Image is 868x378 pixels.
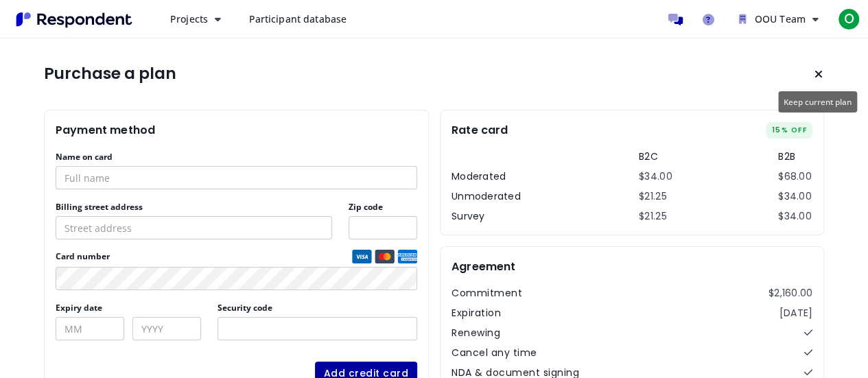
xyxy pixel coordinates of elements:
[778,209,812,224] td: $34.00
[451,121,508,139] h2: Rate card
[778,189,812,204] td: $34.00
[769,286,812,300] dd: $2,160.00
[170,12,208,25] span: Projects
[766,122,813,139] span: 15% OFF
[451,189,534,204] th: Unmoderated
[779,306,813,320] dd: [DATE]
[56,121,155,139] h2: Payment method
[451,286,522,300] dt: Commitment
[805,60,832,88] button: Keep current plan
[352,250,372,263] img: visa credit card logo
[375,250,395,263] img: mastercard credit card logo
[835,7,863,32] button: O
[727,7,830,32] button: OOU Team
[639,169,673,184] td: $34.00
[349,202,383,213] label: Zip code
[784,96,852,107] span: Keep current plan
[218,303,272,314] label: Security code
[159,7,232,32] button: Projects
[451,258,515,275] h2: Agreement
[451,306,501,320] dt: Expiration
[56,317,124,340] input: MM
[838,8,860,30] span: O
[451,209,534,224] th: Survey
[56,303,102,314] label: Expiry date
[397,250,417,263] img: amex credit card logo
[778,169,812,184] td: $68.00
[755,12,806,25] span: OOU Team
[451,326,500,340] dt: Renewing
[132,317,201,340] input: YYYY
[639,209,673,224] td: $21.25
[451,169,534,184] th: Moderated
[56,152,113,163] label: Name on card
[56,166,417,189] input: Full name
[56,251,349,262] span: Card number
[661,5,689,33] a: Message participants
[639,189,673,204] td: $21.25
[248,12,347,25] span: Participant database
[56,202,143,213] label: Billing street address
[778,150,812,164] th: B2B
[237,7,357,32] a: Participant database
[639,150,673,164] th: B2C
[694,5,722,33] a: Help and support
[11,8,137,31] img: Respondent
[451,346,537,360] dt: Cancel any time
[44,64,176,84] h1: Purchase a plan
[56,216,332,239] input: Street address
